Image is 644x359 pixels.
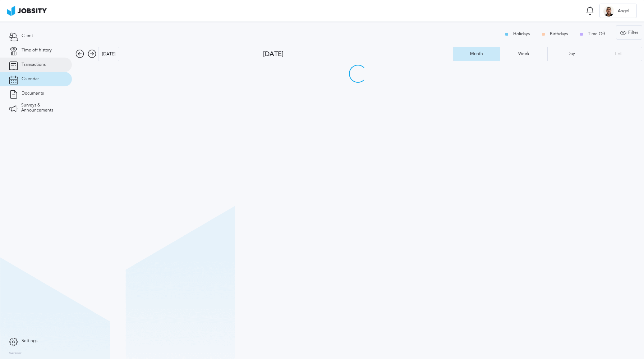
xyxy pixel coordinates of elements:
div: [DATE] [263,50,452,58]
button: [DATE] [98,47,119,61]
button: List [595,47,642,61]
img: ab4bad089aa723f57921c736e9817d99.png [7,6,47,16]
span: Settings [22,338,37,344]
div: Week [515,51,533,56]
div: [DATE] [98,47,119,62]
div: List [612,51,625,56]
span: Surveys & Announcements [21,103,63,113]
div: A [603,6,614,17]
button: Filter [616,25,642,40]
div: Filter [616,26,642,40]
button: Week [500,47,547,61]
div: Month [466,51,487,56]
span: Client [22,33,33,38]
span: Time off history [22,48,52,53]
div: Day [564,51,579,56]
label: Version: [9,351,22,356]
span: Transactions [22,62,46,67]
button: AAngel [599,4,637,18]
span: Calendar [22,77,39,82]
button: Day [547,47,595,61]
span: Documents [22,91,44,96]
span: Angel [614,9,633,14]
button: Month [453,47,500,61]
